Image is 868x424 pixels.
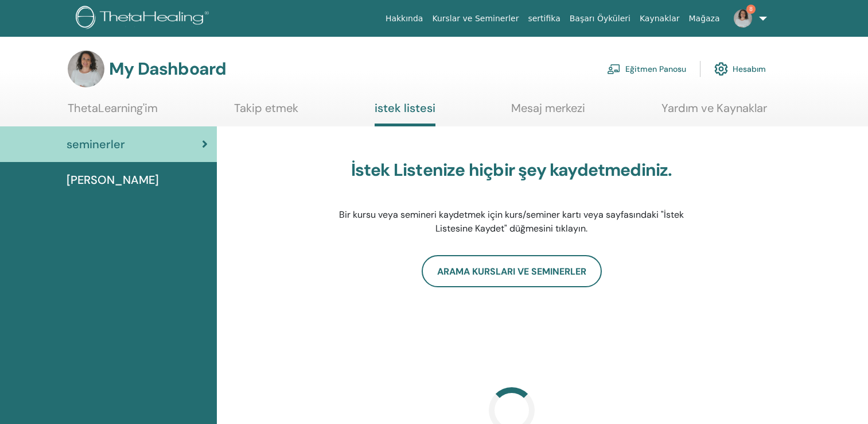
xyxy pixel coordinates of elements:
a: Kurslar ve Seminerler [427,8,523,29]
a: Kaynaklar [635,8,684,29]
span: [PERSON_NAME] [67,171,159,188]
span: 8 [746,5,756,14]
p: Bir kursu veya semineri kaydetmek için kurs/seminer kartı veya sayfasındaki "İstek Listesine Kayd... [331,208,692,236]
a: Takip etmek [234,101,298,124]
a: ThetaLearning'im [68,101,158,124]
a: istek listesi [375,101,435,126]
a: Yardım ve Kaynaklar [661,101,767,124]
a: sertifika [523,8,565,29]
a: Eğitmen Panosu [607,56,686,82]
h3: My Dashboard [109,59,226,79]
img: cog.svg [714,59,728,79]
a: Mağaza [684,8,724,29]
a: Başarı Öyküleri [565,8,635,29]
img: default.jpg [68,51,104,87]
a: Hesabım [714,56,766,82]
img: default.jpg [734,9,752,28]
img: chalkboard-teacher.svg [607,64,621,74]
a: Mesaj merkezi [511,101,585,124]
a: Arama Kursları ve Seminerler [422,255,602,287]
span: seminerler [67,136,125,153]
h3: İstek Listenize hiçbir şey kaydetmediniz. [331,160,692,180]
a: Hakkında [381,8,428,29]
img: logo.png [76,6,213,32]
